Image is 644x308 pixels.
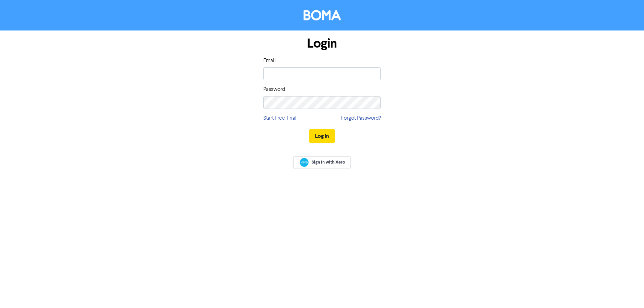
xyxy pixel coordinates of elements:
[300,158,309,167] img: Xero logo
[309,129,335,143] button: Log In
[263,85,285,94] label: Password
[263,114,297,122] a: Start Free Trial
[293,157,351,168] a: Sign In with Xero
[263,36,381,51] h1: Login
[312,159,345,165] span: Sign In with Xero
[341,114,381,122] a: Forgot Password?
[304,10,341,20] img: BOMA Logo
[263,57,276,65] label: Email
